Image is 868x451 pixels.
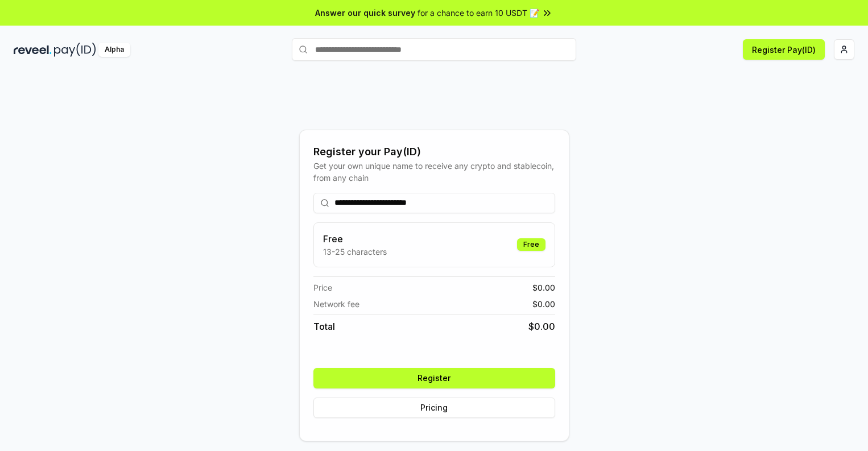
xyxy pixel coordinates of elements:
[313,144,555,160] div: Register your Pay(ID)
[98,43,130,57] div: Alpha
[313,368,555,388] button: Register
[528,320,555,333] span: $ 0.00
[14,43,52,57] img: reveel_dark
[532,298,555,310] span: $ 0.00
[54,43,96,57] img: pay_id
[313,298,359,310] span: Network fee
[532,282,555,293] span: $ 0.00
[313,398,555,418] button: Pricing
[517,238,545,251] div: Free
[743,39,825,60] button: Register Pay(ID)
[313,160,555,184] div: Get your own unique name to receive any crypto and stablecoin, from any chain
[313,282,332,293] span: Price
[313,320,335,333] span: Total
[418,7,539,19] span: for a chance to earn 10 USDT 📝
[315,7,415,19] span: Answer our quick survey
[323,246,387,258] p: 13-25 characters
[323,232,387,246] h3: Free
